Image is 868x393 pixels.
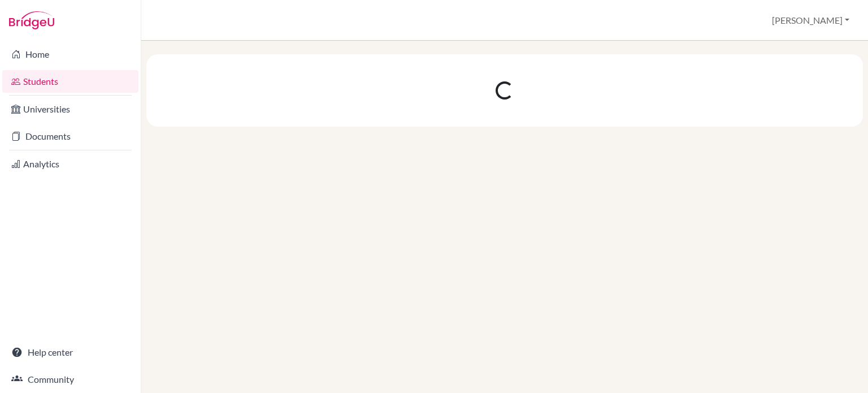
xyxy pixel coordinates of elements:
[2,341,138,364] a: Help center
[2,98,138,120] a: Universities
[2,153,138,175] a: Analytics
[767,10,854,31] button: [PERSON_NAME]
[2,368,138,391] a: Community
[9,11,54,29] img: Bridge-U
[2,70,138,93] a: Students
[2,43,138,66] a: Home
[2,125,138,148] a: Documents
